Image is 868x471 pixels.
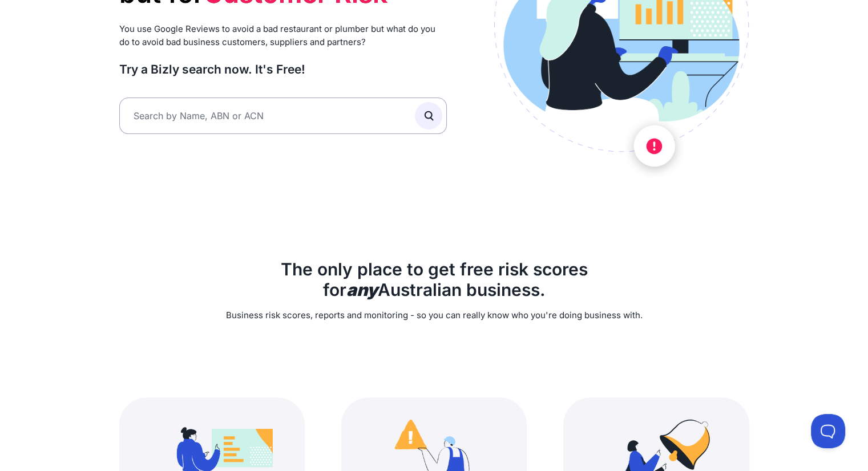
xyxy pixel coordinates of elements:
[119,98,447,134] input: Search by Name, ABN or ACN
[119,23,447,48] p: You use Google Reviews to avoid a bad restaurant or plumber but what do you do to avoid bad busin...
[204,10,387,43] li: Supplier Risk
[119,309,749,322] p: Business risk scores, reports and monitoring - so you can really know who you're doing business w...
[119,62,447,77] h3: Try a Bizly search now. It's Free!
[346,279,378,300] b: any
[811,414,845,448] iframe: Toggle Customer Support
[119,259,749,300] h2: The only place to get free risk scores for Australian business.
